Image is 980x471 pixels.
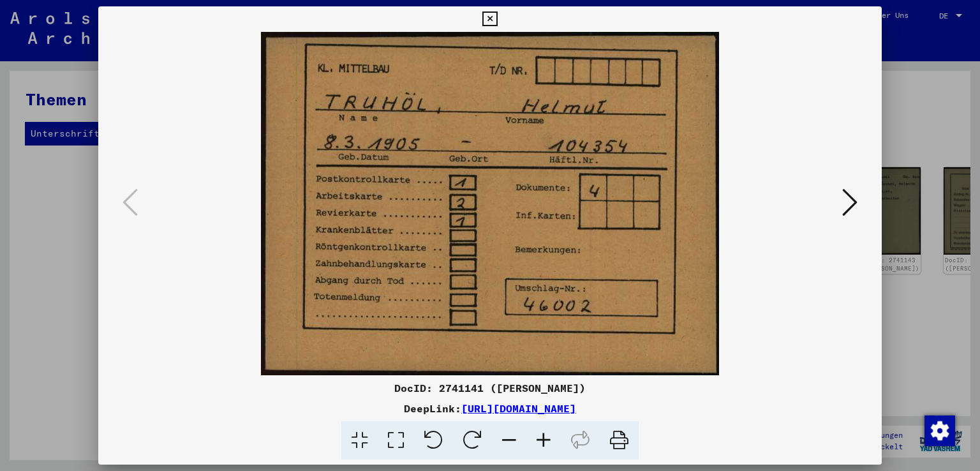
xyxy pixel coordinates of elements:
div: Zustimmung ändern [924,415,954,445]
font: DeepLink: [404,402,461,415]
a: [URL][DOMAIN_NAME] [461,402,576,415]
img: 001.jpg [142,32,839,375]
img: Zustimmung ändern [924,415,955,446]
font: DocID: 2741141 ([PERSON_NAME]) [394,382,586,394]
